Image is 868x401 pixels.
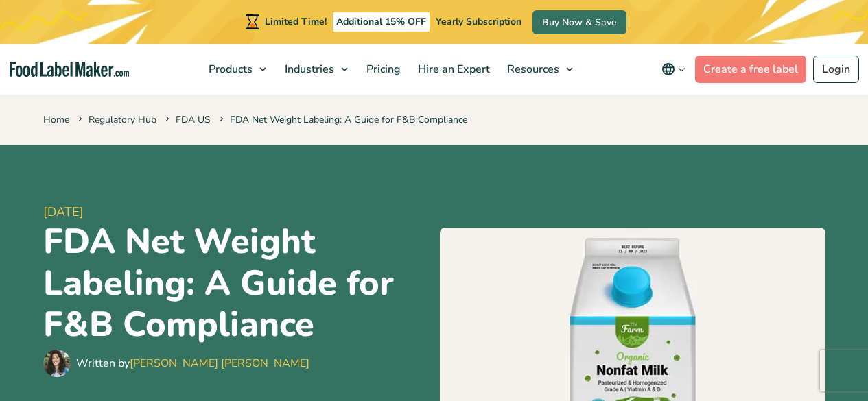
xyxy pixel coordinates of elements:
[43,221,429,346] h1: FDA Net Weight Labeling: A Guide for F&B Compliance
[217,113,467,126] span: FDA Net Weight Labeling: A Guide for F&B Compliance
[43,113,69,126] a: Home
[265,15,327,28] span: Limited Time!
[652,56,695,83] button: Change language
[499,44,580,95] a: Resources
[362,62,402,77] span: Pricing
[204,62,254,77] span: Products
[43,203,429,221] span: [DATE]
[277,44,355,95] a: Industries
[813,56,859,83] a: Login
[532,10,626,34] a: Buy Now & Save
[436,15,521,28] span: Yearly Subscription
[10,62,129,77] a: Food Label Maker homepage
[89,113,156,126] a: Regulatory Hub
[281,62,336,77] span: Industries
[358,44,406,95] a: Pricing
[200,44,273,95] a: Products
[43,350,71,377] img: Maria Abi Hanna - Food Label Maker
[333,12,430,32] span: Additional 15% OFF
[76,355,309,372] div: Written by
[410,44,495,95] a: Hire an Expert
[695,56,806,83] a: Create a free label
[130,356,309,371] a: [PERSON_NAME] [PERSON_NAME]
[414,62,491,77] span: Hire an Expert
[503,62,561,77] span: Resources
[176,113,211,126] a: FDA US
